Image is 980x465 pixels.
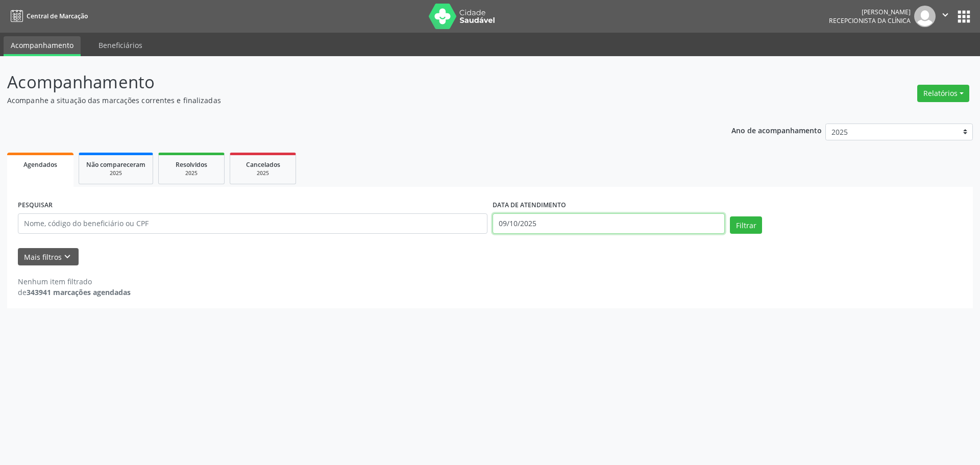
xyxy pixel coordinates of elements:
[23,160,57,169] span: Agendados
[829,8,911,16] div: [PERSON_NAME]
[27,12,88,20] span: Central de Marcação
[7,8,88,25] a: Central de Marcação
[917,85,969,102] button: Relatórios
[18,248,79,266] button: Mais filtroskeyboard_arrow_down
[7,69,683,95] p: Acompanhamento
[731,124,822,136] p: Ano de acompanhamento
[4,36,81,56] a: Acompanhamento
[493,213,725,234] input: Selecione um intervalo
[914,6,936,27] img: img
[86,160,145,169] span: Não compareceram
[91,36,150,54] a: Beneficiários
[18,213,487,234] input: Nome, código do beneficiário ou CPF
[7,95,683,106] p: Acompanhe a situação das marcações correntes e finalizadas
[176,160,207,169] span: Resolvidos
[829,16,911,25] span: Recepcionista da clínica
[18,276,131,287] div: Nenhum item filtrado
[62,251,73,262] i: keyboard_arrow_down
[730,216,762,234] button: Filtrar
[18,198,53,213] label: PESQUISAR
[166,169,217,177] div: 2025
[18,287,131,298] div: de
[493,198,566,213] label: DATA DE ATENDIMENTO
[936,6,955,27] button: 
[955,8,973,26] button: apps
[27,287,131,297] strong: 343941 marcações agendadas
[246,160,280,169] span: Cancelados
[86,169,145,177] div: 2025
[940,9,951,20] i: 
[237,169,288,177] div: 2025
